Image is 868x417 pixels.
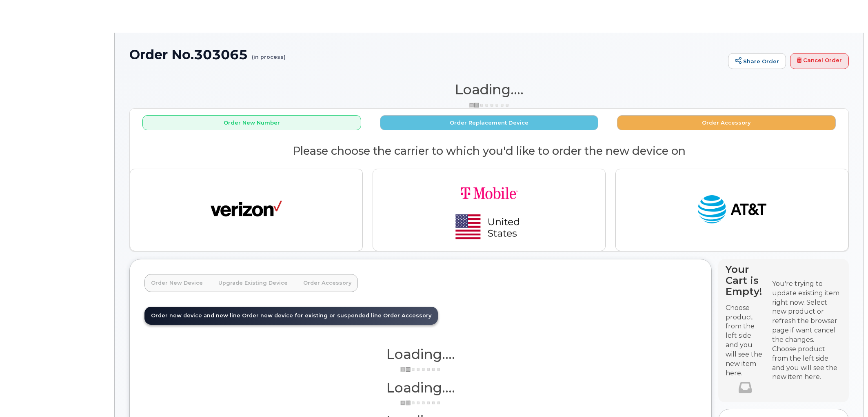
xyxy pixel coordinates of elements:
h1: Order No.303065 [129,47,724,62]
button: Order Accessory [617,115,836,130]
button: Order Replacement Device [380,115,599,130]
img: verizon-ab2890fd1dd4a6c9cf5f392cd2db4626a3dae38ee8226e09bcb5c993c4c79f81.png [211,192,282,228]
a: Order New Device [144,274,209,292]
h1: Loading.... [129,82,849,97]
img: ajax-loader-3a6953c30dc77f0bf724df975f13086db4f4c1262e45940f03d1251963f1bf2e.gif [469,102,510,108]
a: Upgrade Existing Device [212,274,294,292]
a: Order Accessory [297,274,358,292]
img: at_t-fb3d24644a45acc70fc72cc47ce214d34099dfd970ee3ae2334e4251f9d920fd.png [696,192,768,228]
h2: Please choose the carrier to which you'd like to order the new device on [130,145,848,157]
span: Order new device and new line [151,312,240,319]
span: Order new device for existing or suspended line [242,312,382,319]
small: (in process) [252,47,286,60]
h1: Loading.... [144,380,697,395]
div: Choose product from the left side and you will see the new item here. [772,345,841,382]
h1: Loading.... [144,347,697,361]
img: ajax-loader-3a6953c30dc77f0bf724df975f13086db4f4c1262e45940f03d1251963f1bf2e.gif [400,366,441,372]
img: ajax-loader-3a6953c30dc77f0bf724df975f13086db4f4c1262e45940f03d1251963f1bf2e.gif [400,400,441,406]
div: You're trying to update existing item right now. Select new product or refresh the browser page i... [772,279,841,345]
a: Share Order [728,53,786,69]
button: Order New Number [142,115,361,130]
span: Order Accessory [383,312,431,319]
p: Choose product from the left side and you will see the new item here. [726,303,765,378]
a: Cancel Order [790,53,849,69]
h4: Your Cart is Empty! [726,264,765,297]
img: t-mobile-78392d334a420d5b7f0e63d4fa81f6287a21d394dc80d677554bb55bbab1186f.png [432,176,546,244]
